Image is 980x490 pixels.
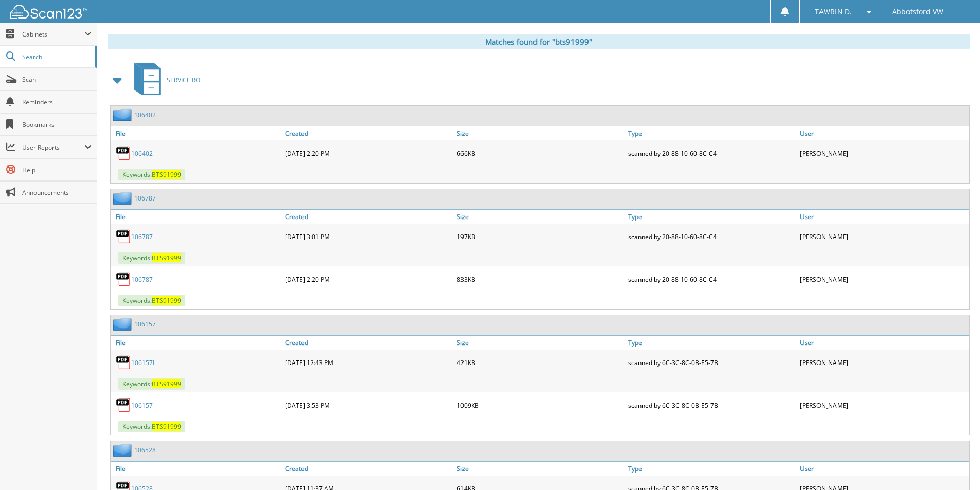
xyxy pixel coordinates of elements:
div: scanned by 20-88-10-60-8C-C4 [626,143,797,164]
a: SERVICE RO [128,60,200,100]
div: 1009KB [454,395,626,415]
a: Size [454,462,626,476]
span: User Reports [22,143,84,152]
div: [PERSON_NAME] [797,143,969,164]
a: 106402 [131,149,153,158]
div: Matches found for "bts91999" [108,34,970,49]
div: [DATE] 3:01 PM [282,226,454,247]
span: SERVICE RO [167,76,200,84]
div: 666KB [454,143,626,164]
div: [DATE] 2:20 PM [282,143,454,164]
a: 106157I [131,358,154,367]
span: Help [22,166,92,174]
a: Size [454,336,626,350]
div: [PERSON_NAME] [797,226,969,247]
img: folder2.png [113,318,134,331]
a: Type [626,210,797,224]
div: [DATE] 2:20 PM [282,269,454,289]
span: Search [22,52,90,61]
span: Abbotsford VW [892,9,943,15]
a: Created [282,126,454,140]
span: Keywords: [118,295,185,306]
a: Size [454,210,626,224]
a: Type [626,336,797,350]
a: 106787 [131,232,153,241]
div: scanned by 20-88-10-60-8C-C4 [626,226,797,247]
img: folder2.png [113,108,134,121]
img: PDF.png [116,146,131,161]
div: [DATE] 3:53 PM [282,395,454,415]
span: TAWRIN D. [815,9,852,15]
img: folder2.png [113,192,134,205]
img: PDF.png [116,271,131,287]
span: Keywords: [118,169,185,180]
a: 106157 [131,401,153,410]
a: Created [282,336,454,350]
div: [PERSON_NAME] [797,352,969,373]
a: Size [454,126,626,140]
span: Bookmarks [22,120,92,129]
div: scanned by 6C-3C-8C-0B-E5-7B [626,395,797,415]
a: User [797,462,969,476]
div: 833KB [454,269,626,289]
div: 197KB [454,226,626,247]
a: User [797,336,969,350]
a: 106402 [134,111,156,119]
div: scanned by 20-88-10-60-8C-C4 [626,269,797,289]
span: Keywords: [118,421,185,432]
a: Created [282,462,454,476]
span: BTS91999 [152,296,181,305]
img: PDF.png [116,355,131,370]
span: BTS91999 [152,379,181,388]
span: Keywords: [118,378,185,390]
div: [DATE] 12:43 PM [282,352,454,373]
span: Cabinets [22,30,84,39]
a: Type [626,462,797,476]
img: scan123-logo-white.svg [10,5,87,19]
img: PDF.png [116,229,131,244]
span: BTS91999 [152,253,181,262]
a: Created [282,210,454,224]
img: PDF.png [116,397,131,413]
div: scanned by 6C-3C-8C-0B-E5-7B [626,352,797,373]
iframe: Chat Widget [929,441,980,490]
a: File [111,210,282,224]
div: 421KB [454,352,626,373]
a: 106787 [134,194,156,203]
a: File [111,336,282,350]
img: folder2.png [113,444,134,457]
a: File [111,462,282,476]
a: File [111,126,282,140]
div: [PERSON_NAME] [797,269,969,289]
span: Keywords: [118,252,185,264]
span: BTS91999 [152,170,181,179]
span: Scan [22,75,92,84]
span: BTS91999 [152,422,181,431]
a: User [797,210,969,224]
a: User [797,126,969,140]
span: Reminders [22,98,92,106]
a: 106528 [134,446,156,455]
a: 106787 [131,275,153,284]
span: Announcements [22,188,92,197]
a: 106157 [134,320,156,329]
div: [PERSON_NAME] [797,395,969,415]
a: Type [626,126,797,140]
